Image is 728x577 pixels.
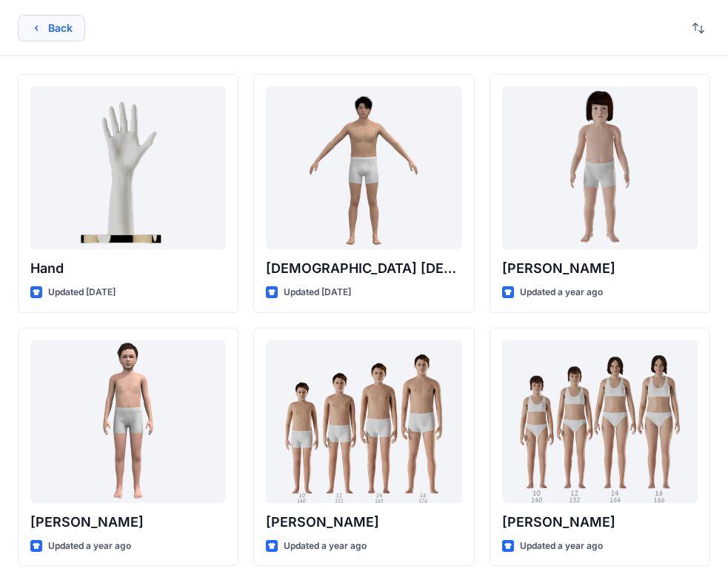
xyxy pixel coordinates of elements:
a: Male Asian [266,87,461,249]
p: Updated a year ago [48,539,131,554]
p: Updated [DATE] [48,285,116,300]
a: Brenda [502,340,698,503]
button: Back [18,15,85,41]
p: [PERSON_NAME] [266,512,461,533]
p: Updated [DATE] [284,285,351,300]
p: [PERSON_NAME] [502,258,698,279]
a: Emil [30,340,226,503]
p: [PERSON_NAME] [30,512,226,533]
p: [PERSON_NAME] [502,512,698,533]
p: Updated a year ago [284,539,367,554]
p: Updated a year ago [520,539,603,554]
p: [DEMOGRAPHIC_DATA] [DEMOGRAPHIC_DATA] [266,258,461,279]
a: Brandon [266,340,461,503]
a: Charlie [502,87,698,249]
p: Updated a year ago [520,285,603,300]
p: Hand [30,258,226,279]
a: Hand [30,87,226,249]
